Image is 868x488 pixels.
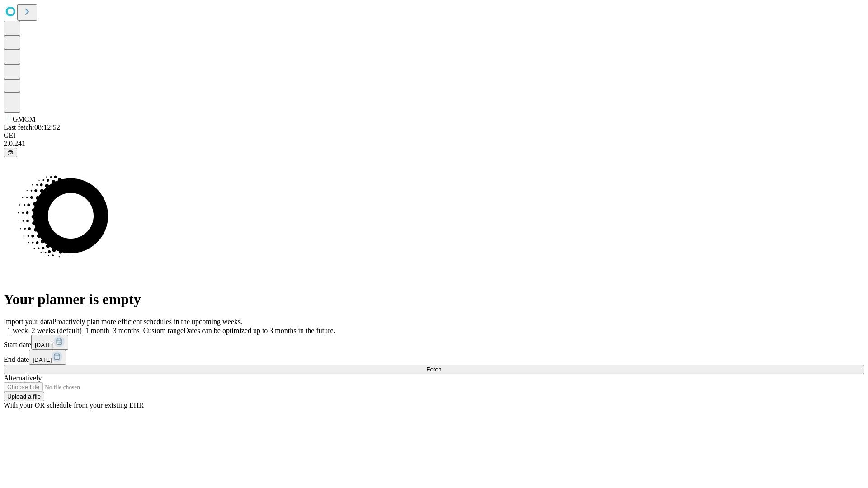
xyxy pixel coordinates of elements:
[184,327,335,334] span: Dates can be optimized up to 3 months in the future.
[426,366,441,373] span: Fetch
[52,318,242,325] span: Proactively plan more efficient schedules in the upcoming weeks.
[31,335,68,350] button: [DATE]
[4,291,864,308] h1: Your planner is empty
[29,350,66,365] button: [DATE]
[4,374,42,382] span: Alternatively
[4,365,864,374] button: Fetch
[35,342,54,348] span: [DATE]
[4,335,864,350] div: Start date
[33,357,52,363] span: [DATE]
[7,327,28,334] span: 1 week
[4,401,144,409] span: With your OR schedule from your existing EHR
[4,123,60,131] span: Last fetch: 08:12:52
[4,350,864,365] div: End date
[4,140,864,148] div: 2.0.241
[32,327,82,334] span: 2 weeks (default)
[113,327,140,334] span: 3 months
[4,148,17,157] button: @
[85,327,109,334] span: 1 month
[13,115,36,123] span: GMCM
[4,318,52,325] span: Import your data
[4,131,864,140] div: GEI
[143,327,184,334] span: Custom range
[7,149,14,156] span: @
[4,392,44,401] button: Upload a file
